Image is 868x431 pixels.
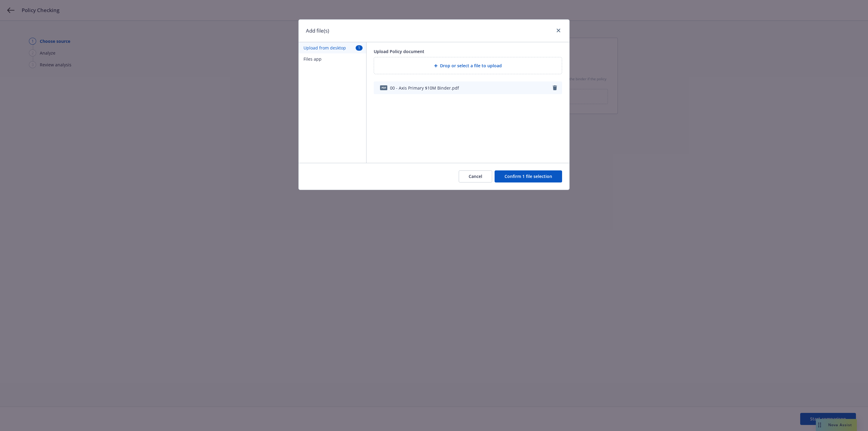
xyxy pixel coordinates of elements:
div: Drop or select a file to upload [374,57,562,74]
a: close [555,27,562,34]
button: Upload from desktop1 [299,42,366,53]
button: Cancel [459,170,492,182]
span: pdf [380,85,387,90]
h1: Add file(s) [306,27,329,35]
span: 00 - Axis Primary $10M Binder.pdf [390,85,459,91]
div: Upload Policy document [374,48,562,55]
span: 1 [356,45,363,50]
button: Confirm 1 file selection [495,170,562,182]
span: Drop or select a file to upload [440,62,502,69]
button: Files app [299,53,366,65]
